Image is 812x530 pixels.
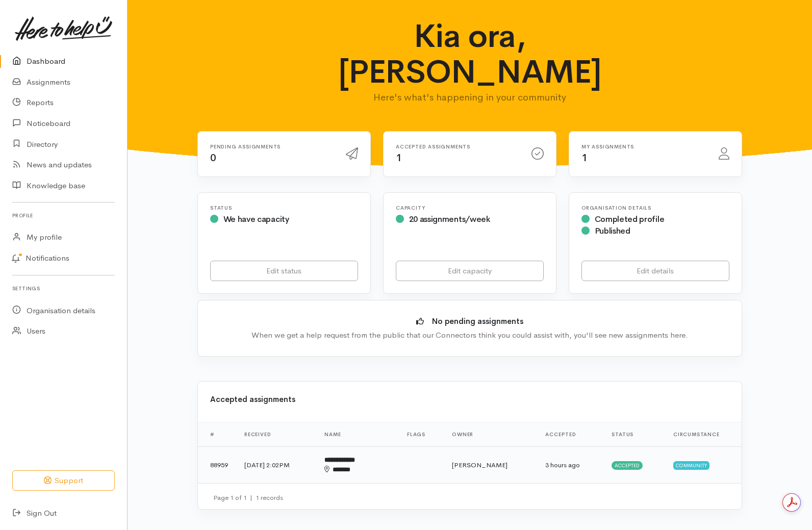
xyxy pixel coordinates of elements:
[250,493,252,502] span: |
[396,261,544,282] a: Edit capacity
[311,90,629,105] p: Here's what's happening in your community
[396,144,519,149] h6: Accepted assignments
[396,152,402,164] span: 1
[12,282,115,295] h6: Settings
[213,493,283,502] small: Page 1 of 1 1 records
[236,446,316,483] td: [DATE] 2:02PM
[595,225,630,236] span: Published
[537,422,603,446] th: Accepted
[581,144,706,149] h6: My assignments
[581,261,729,282] a: Edit details
[311,18,629,90] h1: Kia ora, [PERSON_NAME]
[213,330,726,341] div: When we get a help request from the public that our Connectors think you could assist with, you'l...
[210,394,295,404] b: Accepted assignments
[545,461,580,469] time: 3 hours ago
[210,205,358,211] h6: Status
[210,152,216,164] span: 0
[581,152,588,164] span: 1
[665,422,742,446] th: Circumstance
[603,422,665,446] th: Status
[12,209,115,222] h6: Profile
[12,470,115,491] button: Support
[210,144,334,149] h6: Pending assignments
[399,422,444,446] th: Flags
[581,205,729,211] h6: Organisation Details
[444,446,537,483] td: [PERSON_NAME]
[673,461,709,469] span: Community
[432,316,523,326] b: No pending assignments
[396,205,544,211] h6: Capacity
[223,214,289,224] span: We have capacity
[595,214,665,224] span: Completed profile
[612,461,643,469] span: Accepted
[210,261,358,282] a: Edit status
[236,422,316,446] th: Received
[316,422,399,446] th: Name
[409,214,490,224] span: 20 assignments/week
[444,422,537,446] th: Owner
[198,446,236,483] td: 88959
[198,422,236,446] th: #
